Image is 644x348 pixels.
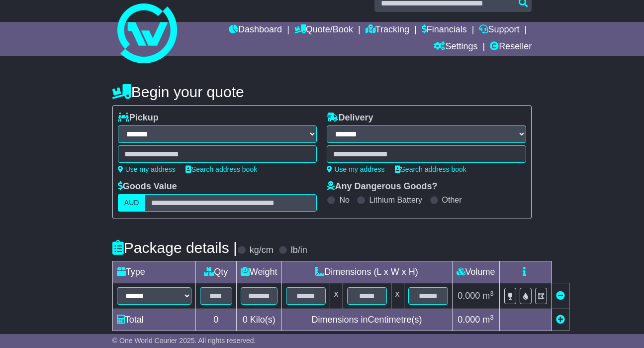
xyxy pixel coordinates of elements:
[479,22,519,39] a: Support
[112,239,237,256] h4: Package details |
[291,245,307,256] label: lb/in
[281,309,452,331] td: Dimensions in Centimetre(s)
[229,22,282,39] a: Dashboard
[490,290,494,297] sup: 3
[452,261,499,283] td: Volume
[195,309,236,331] td: 0
[185,165,257,173] a: Search address book
[294,22,353,39] a: Quote/Book
[281,261,452,283] td: Dimensions (L x W x H)
[556,291,565,301] a: Remove this item
[327,165,384,173] a: Use my address
[366,22,409,39] a: Tracking
[250,245,274,256] label: kg/cm
[243,315,248,325] span: 0
[339,195,349,205] label: No
[327,113,373,123] label: Delivery
[458,315,480,325] span: 0.000
[236,309,281,331] td: Kilo(s)
[236,261,281,283] td: Weight
[369,195,422,205] label: Lithium Battery
[442,195,462,205] label: Other
[118,113,159,123] label: Pickup
[490,314,494,321] sup: 3
[118,165,176,173] a: Use my address
[112,261,195,283] td: Type
[391,283,404,309] td: x
[490,39,532,56] a: Reseller
[482,291,494,301] span: m
[112,309,195,331] td: Total
[434,39,477,56] a: Settings
[395,165,466,173] a: Search address book
[195,261,236,283] td: Qty
[112,337,256,345] span: © One World Courier 2025. All rights reserved.
[118,194,146,212] label: AUD
[118,181,177,192] label: Goods Value
[330,283,343,309] td: x
[458,291,480,301] span: 0.000
[482,315,494,325] span: m
[327,181,437,192] label: Any Dangerous Goods?
[422,22,467,39] a: Financials
[112,84,532,100] h4: Begin your quote
[556,315,565,325] a: Add new item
